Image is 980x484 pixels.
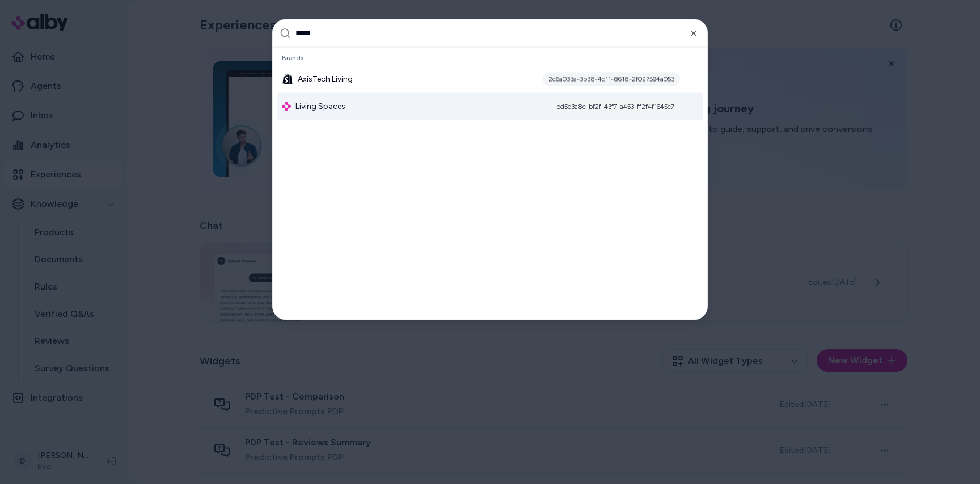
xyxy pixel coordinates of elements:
div: Brands [277,49,703,65]
div: 2c6a033a-3b38-4c11-8618-2f027594a053 [543,72,680,86]
img: alby Logo [282,101,291,111]
span: Living Spaces [295,100,345,112]
span: AxisTech Living [298,73,353,84]
div: Suggestions [273,47,707,319]
div: ed5c3a8e-bf2f-43f7-a453-ff2f4f1645c7 [551,99,680,113]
